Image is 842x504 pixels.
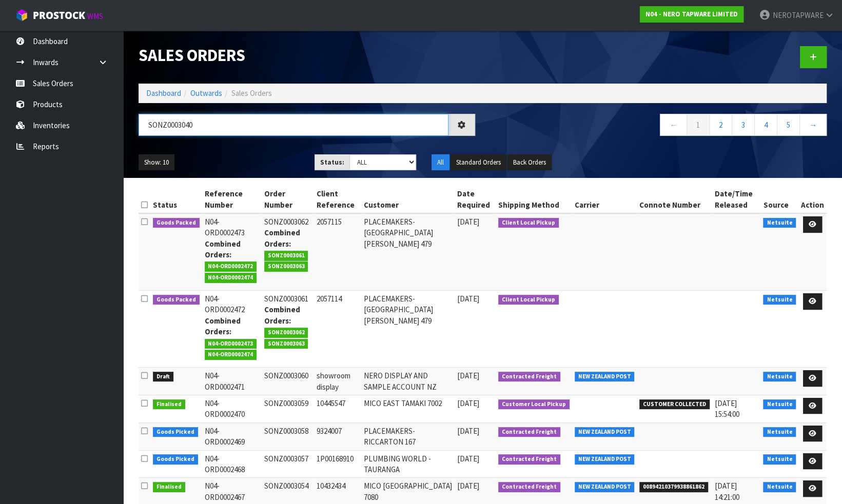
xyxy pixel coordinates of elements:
th: Date/Time Released [712,186,761,213]
td: PLUMBING WORLD - TAURANGA [361,450,455,478]
th: Shipping Method [496,186,572,213]
span: Contracted Freight [498,427,560,437]
span: Netsuite [763,482,796,492]
th: Carrier [572,186,637,213]
strong: N04 - NERO TAPWARE LIMITED [645,10,738,18]
button: All [432,154,449,171]
th: Connote Number [637,186,712,213]
span: SONZ0003063 [264,339,308,349]
span: NEW ZEALAND POST [575,427,635,437]
span: 00894210379938861862 [639,482,708,492]
span: NEW ZEALAND POST [575,454,635,465]
span: Netsuite [763,454,796,465]
span: [DATE] 14:21:00 [715,481,739,501]
img: cube-alt.png [15,9,28,22]
span: [DATE] [457,294,479,304]
span: SONZ0003062 [264,328,308,338]
span: Netsuite [763,372,796,382]
td: N04-ORD0002471 [202,368,262,395]
span: [DATE] [457,371,479,380]
th: Date Required [455,186,496,213]
span: CUSTOMER COLLECTED [639,399,710,410]
td: 2057114 [314,291,361,368]
td: 1P00168910 [314,450,361,478]
td: 2057115 [314,213,361,291]
th: Client Reference [314,186,361,213]
span: [DATE] 15:54:00 [715,398,739,419]
span: Netsuite [763,399,796,410]
a: 5 [777,114,800,136]
strong: Combined Orders: [264,305,300,325]
td: NERO DISPLAY AND SAMPLE ACCOUNT NZ [361,368,455,395]
td: showroom display [314,368,361,395]
span: Client Local Pickup [498,295,559,305]
td: PLACEMAKERS-[GEOGRAPHIC_DATA][PERSON_NAME] 479 [361,291,455,368]
td: N04-ORD0002473 [202,213,262,291]
a: → [799,114,827,136]
td: MICO EAST TAMAKI 7002 [361,395,455,422]
span: Contracted Freight [498,454,560,465]
small: WMS [87,11,103,21]
a: ← [660,114,687,136]
span: Draft [153,372,173,382]
th: Action [798,186,827,213]
th: Source [760,186,798,213]
td: N04-ORD0002469 [202,422,262,450]
th: Reference Number [202,186,262,213]
nav: Page navigation [491,114,827,139]
span: Customer Local Pickup [498,399,570,410]
td: PLACEMAKERS-[GEOGRAPHIC_DATA][PERSON_NAME] 479 [361,213,455,291]
span: Client Local Pickup [498,218,559,228]
button: Back Orders [507,154,552,171]
a: 3 [732,114,755,136]
span: Goods Packed [153,218,200,228]
td: SONZ0003059 [262,395,314,422]
td: SONZ0003057 [262,450,314,478]
span: SONZ0003063 [264,261,308,272]
span: N04-ORD0002474 [205,273,257,283]
span: NEROTAPWARE [772,10,823,20]
span: NEW ZEALAND POST [575,482,635,492]
span: Finalised [153,482,185,492]
span: Goods Packed [153,295,200,305]
td: 10445547 [314,395,361,422]
a: 2 [709,114,732,136]
th: Customer [361,186,455,213]
span: Goods Picked [153,427,198,437]
td: N04-ORD0002472 [202,291,262,368]
a: Dashboard [146,88,181,98]
span: Goods Picked [153,454,198,465]
span: Finalised [153,399,185,410]
input: Search sales orders [139,114,448,136]
td: 9324007 [314,422,361,450]
td: N04-ORD0002470 [202,395,262,422]
span: Netsuite [763,218,796,228]
th: Status [150,186,202,213]
button: Standard Orders [451,154,506,171]
td: SONZ0003058 [262,422,314,450]
span: NEW ZEALAND POST [575,372,635,382]
td: SONZ0003060 [262,368,314,395]
span: [DATE] [457,398,479,408]
strong: Combined Orders: [205,316,241,336]
strong: Combined Orders: [205,239,241,259]
strong: Status: [320,158,344,167]
td: SONZ0003062 [262,213,314,291]
a: Outwards [190,88,222,98]
th: Order Number [262,186,314,213]
span: [DATE] [457,426,479,436]
a: 1 [687,114,710,136]
td: N04-ORD0002468 [202,450,262,478]
td: SONZ0003061 [262,291,314,368]
span: [DATE] [457,454,479,463]
span: N04-ORD0002472 [205,261,257,272]
span: Netsuite [763,427,796,437]
span: [DATE] [457,217,479,227]
span: Contracted Freight [498,372,560,382]
span: Contracted Freight [498,482,560,492]
h1: Sales Orders [139,46,475,65]
a: 4 [754,114,777,136]
span: SONZ0003061 [264,251,308,261]
strong: Combined Orders: [264,228,300,248]
span: N04-ORD0002473 [205,339,257,349]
